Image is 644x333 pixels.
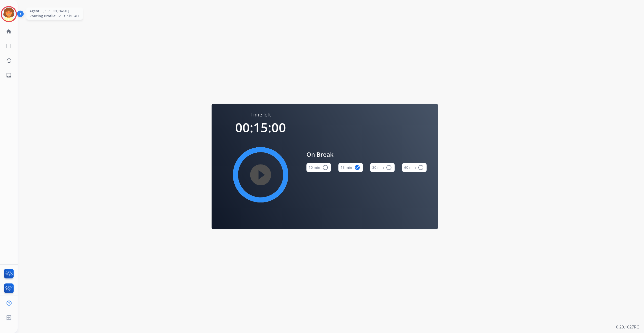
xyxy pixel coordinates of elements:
[6,72,12,78] mat-icon: inbox
[251,111,271,118] span: Time left
[386,164,392,171] mat-icon: radio_button_unchecked
[418,164,424,171] mat-icon: radio_button_unchecked
[402,163,427,172] button: 60 min
[29,9,41,14] span: Agent:
[258,172,264,178] mat-icon: play_circle_filled
[322,164,328,171] mat-icon: radio_button_unchecked
[58,14,80,19] span: Multi Skill ALL
[235,119,286,136] span: 00:15:00
[306,163,331,172] button: 10 min
[43,9,69,14] span: [PERSON_NAME]
[6,43,12,49] mat-icon: list_alt
[6,58,12,64] mat-icon: history
[616,324,639,330] p: 0.20.1027RC
[2,7,16,21] img: avatar
[338,163,363,172] button: 15 min
[6,28,12,34] mat-icon: home
[354,164,360,171] mat-icon: check_circle
[29,14,56,19] span: Routing Profile:
[306,150,427,159] span: On Break
[370,163,395,172] button: 30 min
